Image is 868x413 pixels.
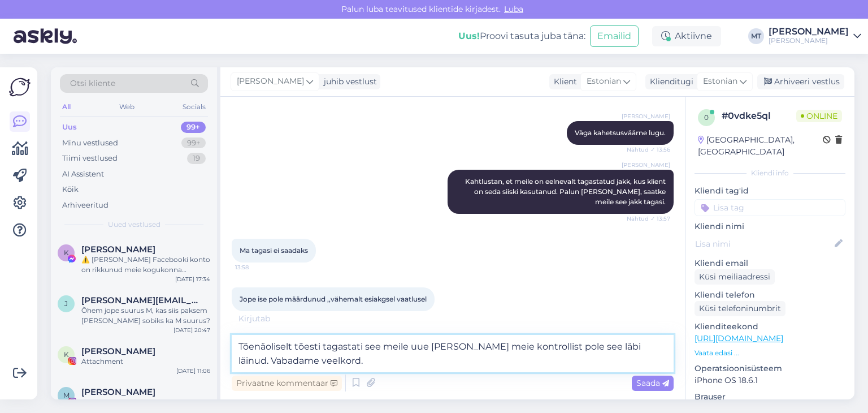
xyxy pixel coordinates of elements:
[622,112,670,121] span: [PERSON_NAME]
[176,367,210,375] div: [DATE] 11:06
[181,137,206,149] div: 99+
[695,333,783,343] a: [URL][DOMAIN_NAME]
[575,128,666,137] span: Väga kahetsusväärne lugu.
[62,137,118,149] div: Minu vestlused
[62,184,79,195] div: Kõik
[695,321,845,333] p: Klienditeekond
[458,29,585,43] div: Proovi tasuta juba täna:
[235,263,277,272] span: 13:58
[60,100,73,114] div: All
[232,313,674,325] div: Kirjutab
[695,168,845,178] div: Kliendi info
[695,363,845,375] p: Operatsioonisüsteem
[636,378,669,388] span: Saada
[64,299,68,308] span: j
[240,295,427,303] span: Jope ise pole määrdunud ,,vähemalt esiakgsel vaatlusel
[501,4,527,14] span: Luba
[769,36,849,45] div: [PERSON_NAME]
[465,177,667,206] span: Kahtlustan, et meile on eelnevalt tagastatud jakk, kus klient on seda siiski kasutanud. Palun [PE...
[81,244,155,255] span: Kalonji Mbulayi
[175,275,210,283] div: [DATE] 17:34
[81,356,210,367] div: Attachment
[81,387,155,397] span: Marleen Pärkma
[108,220,160,230] span: Uued vestlused
[627,145,670,154] span: Nähtud ✓ 13:56
[62,169,104,180] div: AI Assistent
[757,74,844,89] div: Arhiveeri vestlus
[796,110,842,122] span: Online
[627,214,670,223] span: Nähtud ✓ 13:57
[748,28,764,44] div: MT
[64,350,69,359] span: K
[62,153,118,164] div: Tiimi vestlused
[458,31,480,41] b: Uus!
[81,255,210,275] div: ⚠️ [PERSON_NAME] Facebooki konto on rikkunud meie kogukonna standardeid. Meie süsteem on saanud p...
[62,200,108,211] div: Arhiveeritud
[319,76,377,88] div: juhib vestlust
[63,391,70,399] span: M
[645,76,693,88] div: Klienditugi
[695,221,845,233] p: Kliendi nimi
[695,348,845,358] p: Vaata edasi ...
[173,326,210,334] div: [DATE] 20:47
[698,134,823,158] div: [GEOGRAPHIC_DATA], [GEOGRAPHIC_DATA]
[695,375,845,386] p: iPhone OS 18.6.1
[652,26,721,46] div: Aktiivne
[64,248,69,257] span: K
[181,122,206,133] div: 99+
[117,100,137,114] div: Web
[695,269,775,285] div: Küsi meiliaadressi
[81,397,210,407] div: Attachment
[722,109,796,123] div: # 0vdke5ql
[695,289,845,301] p: Kliendi telefon
[622,161,670,169] span: [PERSON_NAME]
[180,100,208,114] div: Socials
[81,306,210,326] div: Õhem jope suurus M, kas siis paksem [PERSON_NAME] sobiks ka M suurus?
[235,312,277,320] span: 13:59
[704,113,709,122] span: 0
[9,76,31,98] img: Askly Logo
[270,313,272,324] span: .
[240,246,308,255] span: Ma tagasi ei saadaks
[549,76,577,88] div: Klient
[695,199,845,216] input: Lisa tag
[81,295,199,306] span: jane.orumaa@mail.ee
[590,25,639,47] button: Emailid
[232,376,342,391] div: Privaatne kommentaar
[695,301,785,316] div: Küsi telefoninumbrit
[587,75,621,88] span: Estonian
[695,257,845,269] p: Kliendi email
[695,391,845,403] p: Brauser
[81,346,155,356] span: Kati Raudla
[237,75,304,88] span: [PERSON_NAME]
[232,335,674,372] textarea: Tõenäoliselt tõesti tagastati see meile uue [PERSON_NAME] meie kontrollist pole see läbi läinud. ...
[695,238,832,250] input: Lisa nimi
[695,185,845,197] p: Kliendi tag'id
[703,75,737,88] span: Estonian
[70,78,115,89] span: Otsi kliente
[769,27,849,36] div: [PERSON_NAME]
[62,122,77,133] div: Uus
[187,153,206,164] div: 19
[769,27,861,45] a: [PERSON_NAME][PERSON_NAME]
